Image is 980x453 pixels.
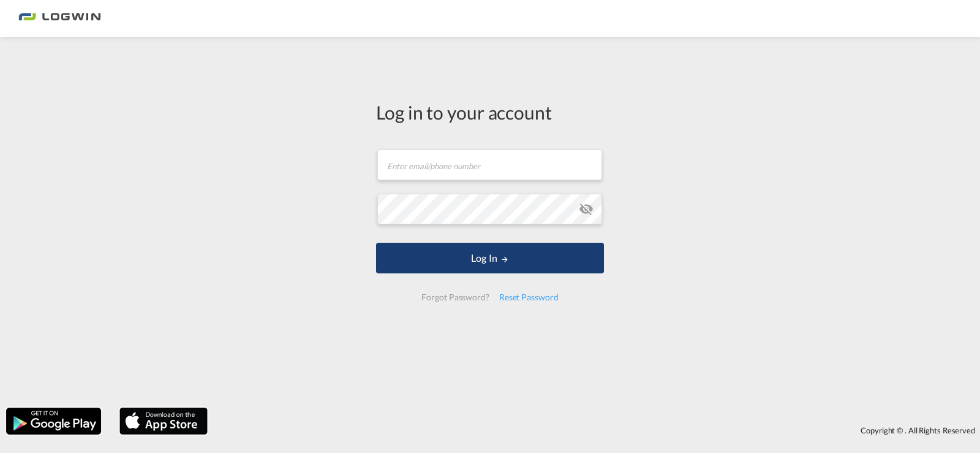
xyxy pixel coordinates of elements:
div: Reset Password [494,286,563,308]
img: google.png [5,406,102,436]
input: Enter email/phone number [377,150,602,180]
div: Forgot Password? [417,286,494,308]
div: Copyright © . All Rights Reserved [214,420,980,441]
button: LOGIN [376,243,604,273]
img: bc73a0e0d8c111efacd525e4c8ad7d32.png [18,5,101,32]
div: Log in to your account [376,99,604,125]
md-icon: icon-eye-off [579,202,594,216]
img: apple.png [118,406,209,436]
